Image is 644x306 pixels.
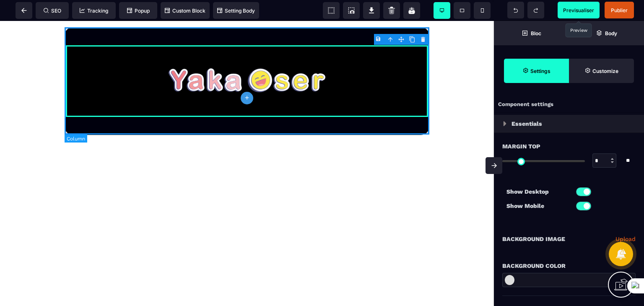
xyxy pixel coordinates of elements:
span: Publier [611,7,628,13]
span: Preview [558,2,600,18]
span: Margin Top [502,141,540,151]
span: Open Blocks [494,21,569,45]
strong: Settings [530,68,551,74]
span: View components [323,2,340,19]
strong: Bloc [531,30,541,36]
div: Background Color [502,261,636,271]
strong: Customize [592,68,618,74]
img: aa6757e2f70c7967f7730340346f47c4_yakaoser_%C3%A9crit__copie.png [169,47,325,71]
strong: Body [605,30,617,36]
p: Essentials [512,119,542,129]
p: Background Image [502,234,565,244]
img: loading [503,121,506,126]
span: Open Layer Manager [569,21,644,45]
span: Popup [127,8,150,14]
p: Show Mobile [506,201,569,211]
span: SEO [44,8,61,14]
span: Custom Block [165,8,205,14]
span: Settings [504,59,569,83]
a: Upload [615,234,636,244]
span: Previsualiser [563,7,594,13]
div: Component settings [494,96,644,113]
span: Open Style Manager [569,59,634,83]
p: Show Desktop [506,187,569,197]
span: Tracking [80,8,108,14]
span: Screenshot [343,2,360,19]
span: Setting Body [217,8,255,14]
